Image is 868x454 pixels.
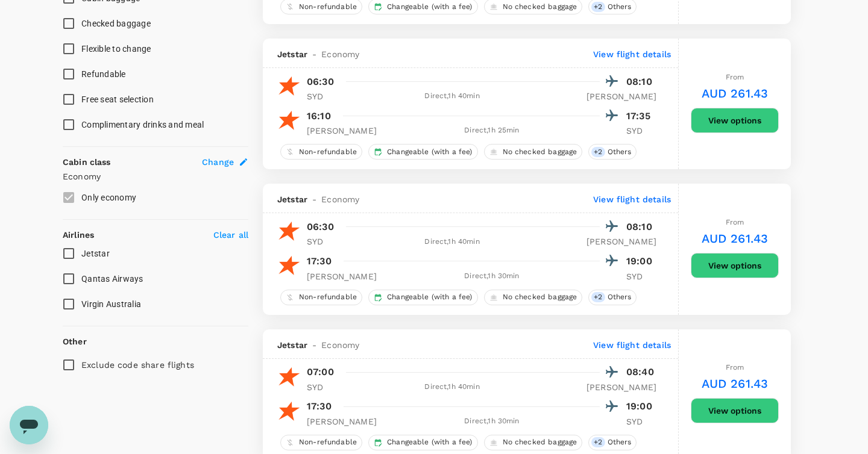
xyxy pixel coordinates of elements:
[81,249,110,258] span: Jetstar
[593,48,671,60] p: View flight details
[702,229,769,248] h6: AUD 261.43
[307,125,377,137] p: [PERSON_NAME]
[307,220,334,234] p: 06:30
[368,290,477,305] div: Changeable (with a fee)
[81,95,154,104] span: Free seat selection
[587,235,656,247] p: [PERSON_NAME]
[498,437,582,447] span: No checked baggage
[626,125,656,137] p: SYD
[344,236,560,248] div: Direct , 1h 40min
[213,229,248,241] p: Clear all
[307,90,337,102] p: SYD
[591,292,605,302] span: + 2
[626,415,656,428] p: SYD
[591,2,605,12] span: + 2
[587,90,656,102] p: [PERSON_NAME]
[591,437,605,447] span: + 2
[344,90,560,102] div: Direct , 1h 40min
[277,74,301,98] img: JQ
[277,253,301,278] img: JQ
[277,219,301,243] img: JQ
[484,144,583,160] div: No checked baggage
[81,193,136,202] span: Only economy
[307,365,334,379] p: 07:00
[280,144,362,160] div: Non-refundable
[691,253,779,278] button: View options
[63,230,94,240] strong: Airlines
[307,48,321,60] span: -
[384,415,600,428] div: Direct , 1h 30min
[603,2,637,12] span: Others
[294,437,362,447] span: Non-refundable
[202,156,234,168] span: Change
[593,193,671,205] p: View flight details
[588,144,637,160] div: +2Others
[81,19,151,28] span: Checked baggage
[307,109,331,123] p: 16:10
[626,254,656,269] p: 19:00
[277,108,301,132] img: JQ
[81,69,126,79] span: Refundable
[382,437,477,447] span: Changeable (with a fee)
[307,235,337,247] p: SYD
[368,144,477,160] div: Changeable (with a fee)
[280,290,362,305] div: Non-refundable
[63,157,111,167] strong: Cabin class
[321,193,359,205] span: Economy
[702,84,769,103] h6: AUD 261.43
[691,108,779,133] button: View options
[702,374,769,393] h6: AUD 261.43
[277,339,307,351] span: Jetstar
[626,109,656,123] p: 17:35
[63,170,248,182] p: Economy
[294,2,362,12] span: Non-refundable
[626,365,656,379] p: 08:40
[726,363,744,372] span: From
[626,270,656,282] p: SYD
[588,290,637,305] div: +2Others
[81,120,204,129] span: Complimentary drinks and meal
[498,292,582,302] span: No checked baggage
[277,193,307,205] span: Jetstar
[498,147,582,157] span: No checked baggage
[382,2,477,12] span: Changeable (with a fee)
[603,437,637,447] span: Others
[307,193,321,205] span: -
[384,270,600,282] div: Direct , 1h 30min
[691,398,779,423] button: View options
[307,254,332,269] p: 17:30
[81,359,194,371] p: Exclude code share flights
[344,381,560,393] div: Direct , 1h 40min
[63,335,87,347] p: Other
[591,147,605,157] span: + 2
[603,292,637,302] span: Others
[368,435,477,450] div: Changeable (with a fee)
[382,147,477,157] span: Changeable (with a fee)
[384,125,600,137] div: Direct , 1h 25min
[726,218,744,226] span: From
[321,48,359,60] span: Economy
[626,399,656,414] p: 19:00
[81,44,151,54] span: Flexible to change
[307,270,377,282] p: [PERSON_NAME]
[10,406,48,444] iframe: Button to launch messaging window
[588,435,637,450] div: +2Others
[484,435,583,450] div: No checked baggage
[294,147,362,157] span: Non-refundable
[277,399,301,423] img: JQ
[307,339,321,351] span: -
[484,290,583,305] div: No checked baggage
[307,399,332,414] p: 17:30
[277,365,301,389] img: JQ
[277,48,307,60] span: Jetstar
[382,292,477,302] span: Changeable (with a fee)
[81,274,143,284] span: Qantas Airways
[498,2,582,12] span: No checked baggage
[603,147,637,157] span: Others
[626,75,656,89] p: 08:10
[321,339,359,351] span: Economy
[593,339,671,351] p: View flight details
[81,299,141,309] span: Virgin Australia
[307,75,334,89] p: 06:30
[626,220,656,234] p: 08:10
